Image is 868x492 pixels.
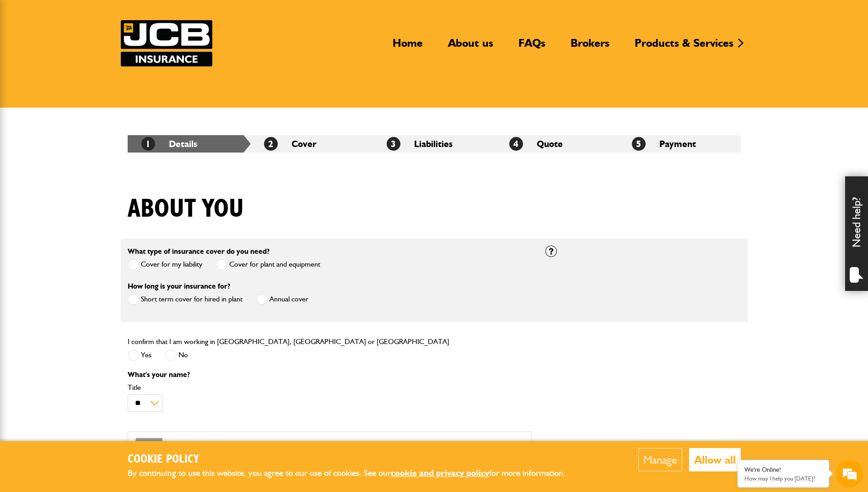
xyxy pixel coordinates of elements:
label: No [165,350,188,361]
a: About us [441,36,500,57]
button: Allow all [689,448,741,471]
button: Manage [638,448,682,471]
p: By continuing to use this website, you agree to our use of cookies. See our for more information. [128,466,581,481]
label: Cover for plant and equipment [216,259,320,270]
label: I confirm that I am working in [GEOGRAPHIC_DATA], [GEOGRAPHIC_DATA] or [GEOGRAPHIC_DATA] [128,338,449,345]
li: Details [128,135,250,153]
label: What type of insurance cover do you need? [128,248,270,255]
span: 3 [387,137,400,151]
li: Liabilities [373,135,496,153]
a: Home [386,36,430,57]
img: JCB Insurance Services logo [121,20,212,66]
h2: Cookie Policy [128,453,581,467]
h1: About you [128,194,244,224]
li: Quote [496,135,618,153]
a: cookie and privacy policy [391,468,489,478]
div: We're Online! [744,466,822,474]
label: Yes [128,350,151,361]
label: Annual cover [256,294,308,305]
label: Cover for my liability [128,259,202,270]
div: Need help? [845,176,868,291]
li: Payment [618,135,741,153]
label: Title [128,384,532,391]
span: 5 [632,137,646,151]
a: JCB Insurance Services [121,20,212,66]
label: How long is your insurance for? [128,283,230,290]
span: 1 [141,137,155,151]
p: What's your name? [128,371,532,378]
li: Cover [250,135,373,153]
a: Brokers [564,36,616,57]
p: How may I help you today? [744,475,822,482]
span: 4 [509,137,523,151]
span: 2 [264,137,278,151]
label: Short term cover for hired in plant [128,294,243,305]
a: Products & Services [628,36,740,57]
a: FAQs [512,36,552,57]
